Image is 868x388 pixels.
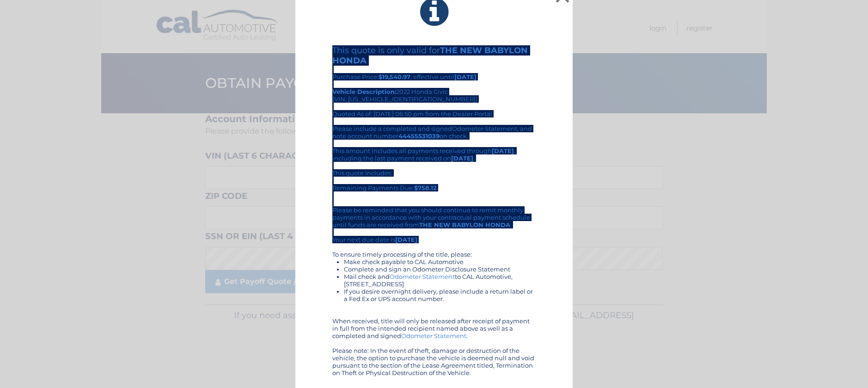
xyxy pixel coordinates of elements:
div: This quote includes: Remaining Payments Due: [332,169,536,199]
a: Odometer Statement [452,125,517,132]
li: Make check payable to CAL Automotive [344,258,536,265]
li: Mail check and to CAL Automotive, [STREET_ADDRESS] [344,273,536,288]
li: If you desire overnight delivery, please include a return label or a Fed Ex or UPS account number. [344,288,536,302]
b: $758.12 [414,184,437,191]
b: [DATE] [451,154,473,162]
b: [DATE] [454,73,477,80]
b: [DATE] [395,236,417,243]
div: Please include a completed and signed , and note account number on check. This amount includes al... [332,125,536,376]
li: Complete and sign an Odometer Disclosure Statement [344,265,536,273]
strong: Vehicle Description: [332,88,396,95]
b: THE NEW BABYLON HONDA [419,221,510,228]
a: Odometer Statement [401,332,466,339]
b: $19,540.97 [379,73,410,80]
div: Purchase Price: , effective until 2022 Honda Civic (VIN: [US_VEHICLE_IDENTIFICATION_NUMBER]) Quot... [332,45,536,125]
b: THE NEW BABYLON HONDA [332,45,528,66]
h4: This quote is only valid for [332,45,536,66]
b: [DATE] [492,147,514,154]
a: Odometer Statement [390,273,455,280]
b: 44455531039 [398,132,440,140]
